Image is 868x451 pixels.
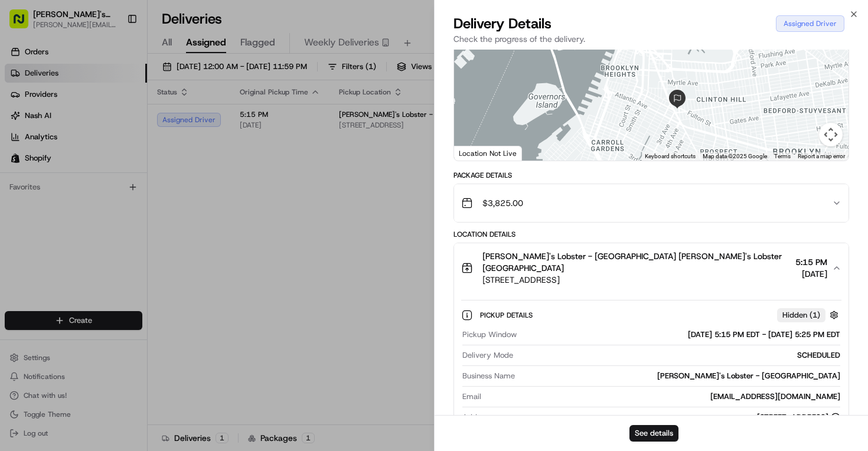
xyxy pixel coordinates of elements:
[12,113,33,134] img: 1736555255976-a54dd68f-1ca7-489b-9aae-adbdc363a1c4
[482,197,523,209] span: $3,825.00
[454,146,522,161] div: Location Not Live
[453,33,849,45] p: Check the progress of the delivery.
[12,233,21,243] div: 📗
[7,227,95,249] a: 📗Knowledge Base
[795,268,827,280] span: [DATE]
[454,184,849,222] button: $3,825.00
[83,260,143,270] a: Powered byPylon
[12,12,35,35] img: Nash
[159,183,163,192] span: •
[37,183,156,192] span: [PERSON_NAME] [PERSON_NAME]
[12,172,31,191] img: Joana Marie Avellanoza
[629,425,678,442] button: See details
[777,308,841,322] button: Hidden (1)
[453,171,849,180] div: Package Details
[12,47,215,66] p: Welcome 👋
[453,230,849,239] div: Location Details
[183,151,215,165] button: See all
[12,153,76,163] div: Past conversations
[100,233,109,243] div: 💻
[53,125,162,134] div: We're available if you need us!
[457,145,496,161] a: Open this area in Google Maps (opens a new window)
[462,371,515,381] span: Business Name
[520,371,840,381] div: [PERSON_NAME]'s Lobster - [GEOGRAPHIC_DATA]
[95,227,194,249] a: 💻API Documentation
[819,123,843,146] button: Map camera controls
[453,14,552,33] span: Delivery Details
[462,329,517,340] span: Pickup Window
[795,256,827,268] span: 5:15 PM
[518,350,840,361] div: SCHEDULED
[645,152,696,161] button: Keyboard shortcuts
[24,232,90,244] span: Knowledge Base
[462,391,481,402] span: Email
[774,153,791,159] a: Terms
[53,113,194,125] div: Start new chat
[24,184,33,193] img: 1736555255976-a54dd68f-1ca7-489b-9aae-adbdc363a1c4
[118,261,143,270] span: Pylon
[112,232,190,244] span: API Documentation
[482,250,791,274] span: [PERSON_NAME]'s Lobster - [GEOGRAPHIC_DATA] [PERSON_NAME]'s Lobster [GEOGRAPHIC_DATA]
[165,183,190,192] span: [DATE]
[486,391,840,402] div: [EMAIL_ADDRESS][DOMAIN_NAME]
[521,329,840,340] div: [DATE] 5:15 PM EDT - [DATE] 5:25 PM EDT
[480,311,535,320] span: Pickup Details
[782,310,820,321] span: Hidden ( 1 )
[798,153,845,159] a: Report a map error
[25,113,46,134] img: 1727276513143-84d647e1-66c0-4f92-a045-3c9f9f5dfd92
[462,412,491,423] span: Address
[703,153,767,159] span: Map data ©2025 Google
[462,350,513,361] span: Delivery Mode
[31,76,195,89] input: Clear
[457,145,496,161] img: Google
[201,116,215,130] button: Start new chat
[482,274,791,286] span: [STREET_ADDRESS]
[454,243,849,293] button: [PERSON_NAME]'s Lobster - [GEOGRAPHIC_DATA] [PERSON_NAME]'s Lobster [GEOGRAPHIC_DATA][STREET_ADDR...
[757,412,840,423] div: [STREET_ADDRESS]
